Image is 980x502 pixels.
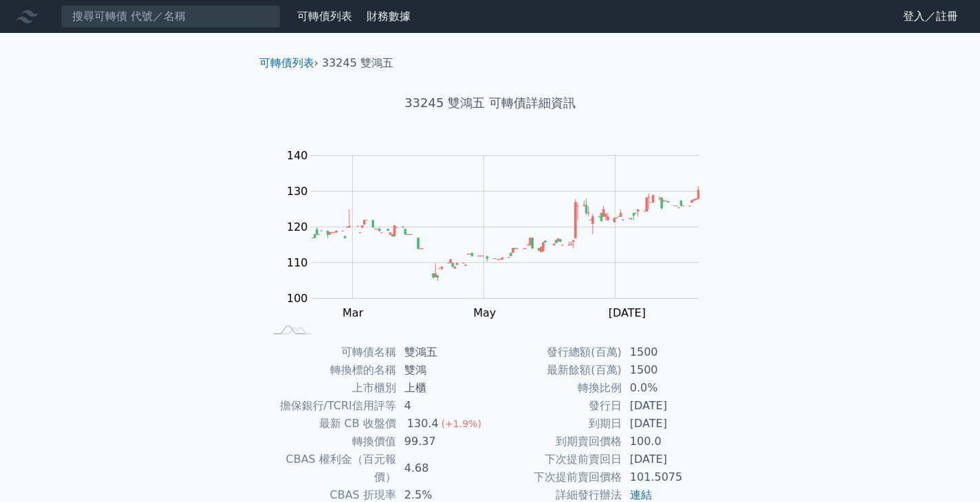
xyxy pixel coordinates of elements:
td: 可轉債名稱 [265,343,396,361]
div: 130.4 [404,415,442,433]
tspan: May [473,306,496,319]
td: [DATE] [622,450,716,468]
a: 登入／註冊 [892,5,969,27]
li: 33245 雙鴻五 [322,55,393,71]
td: 擔保銀行/TCRI信用評等 [265,397,396,415]
a: 財務數據 [367,10,411,23]
td: 上櫃 [396,379,490,397]
td: 99.37 [396,433,490,450]
td: 轉換標的名稱 [265,361,396,379]
td: 到期賣回價格 [490,433,622,450]
td: 101.5075 [622,468,716,486]
g: Chart [280,149,720,319]
td: 最新餘額(百萬) [490,361,622,379]
td: 雙鴻 [396,361,490,379]
td: 轉換價值 [265,433,396,450]
tspan: 120 [287,220,308,233]
tspan: Mar [342,306,364,319]
td: 100.0 [622,433,716,450]
td: 轉換比例 [490,379,622,397]
td: 最新 CB 收盤價 [265,415,396,433]
div: 聊天小工具 [911,436,980,502]
td: CBAS 權利金（百元報價） [265,450,396,486]
tspan: 130 [287,185,308,198]
tspan: [DATE] [609,306,646,319]
tspan: 110 [287,256,308,269]
a: 連結 [630,488,652,501]
td: 0.0% [622,379,716,397]
td: 4.68 [396,450,490,486]
td: 發行日 [490,397,622,415]
a: 可轉債列表 [259,56,314,69]
td: 發行總額(百萬) [490,343,622,361]
iframe: Chat Widget [911,436,980,502]
tspan: 100 [287,292,308,305]
tspan: 140 [287,149,308,162]
td: [DATE] [622,415,716,433]
span: (+1.9%) [442,418,481,429]
td: 雙鴻五 [396,343,490,361]
td: [DATE] [622,397,716,415]
td: 下次提前賣回日 [490,450,622,468]
input: 搜尋可轉債 代號／名稱 [61,5,281,28]
td: 到期日 [490,415,622,433]
td: 1500 [622,343,716,361]
h1: 33245 雙鴻五 可轉債詳細資訊 [248,93,732,113]
td: 1500 [622,361,716,379]
a: 可轉債列表 [297,10,352,23]
td: 上市櫃別 [265,379,396,397]
li: › [259,55,318,71]
td: 下次提前賣回價格 [490,468,622,486]
td: 4 [396,397,490,415]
